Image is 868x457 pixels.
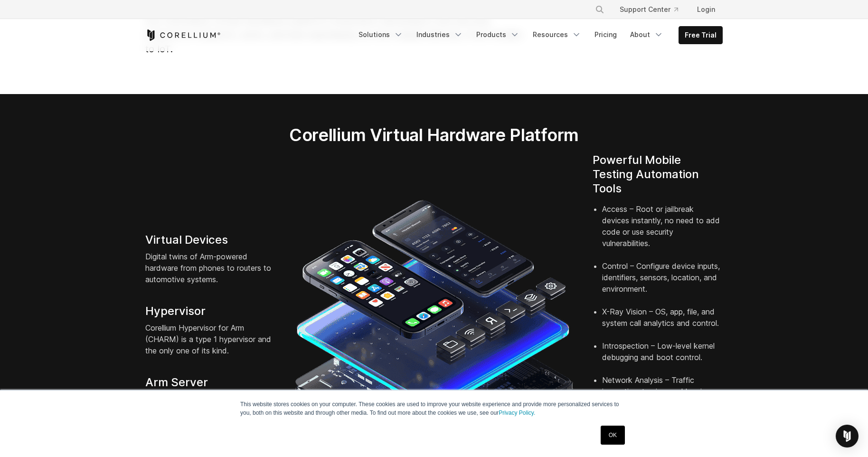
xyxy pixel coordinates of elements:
[353,26,409,43] a: Solutions
[602,306,723,340] li: X-Ray Vision – OS, app, file, and system call analytics and control.
[624,26,669,43] a: About
[689,1,723,18] a: Login
[145,304,275,318] h4: Hypervisor
[240,400,628,417] p: This website stores cookies on your computer. These cookies are used to improve your website expe...
[471,26,525,43] a: Products
[679,27,722,44] a: Free Trial
[145,251,275,285] p: Digital twins of Arm-powered hardware from phones to routers to automotive systems.
[589,26,623,43] a: Pricing
[245,124,623,145] h2: Corellium Virtual Hardware Platform
[591,1,608,18] button: Search
[601,426,625,445] a: OK
[584,1,723,18] div: Navigation Menu
[499,409,535,416] a: Privacy Policy.
[527,26,587,43] a: Resources
[411,26,469,43] a: Industries
[145,322,275,356] p: Corellium Hypervisor for Arm (CHARM) is a type 1 hypervisor and the only one of its kind.
[145,233,275,247] h4: Virtual Devices
[353,26,723,44] div: Navigation Menu
[145,375,275,390] h4: Arm Server
[593,153,723,196] h4: Powerful Mobile Testing Automation Tools
[145,29,221,41] a: Corellium Home
[602,340,723,374] li: Introspection – Low-level kernel debugging and boot control.
[836,425,859,447] div: Open Intercom Messenger
[602,203,723,260] li: Access – Root or jailbreak devices instantly, no need to add code or use security vulnerabilities.
[602,374,723,409] li: Network Analysis – Traffic inspection, tracing, and logging.
[612,1,686,18] a: Support Center
[602,260,723,306] li: Control – Configure device inputs, identifiers, sensors, location, and environment.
